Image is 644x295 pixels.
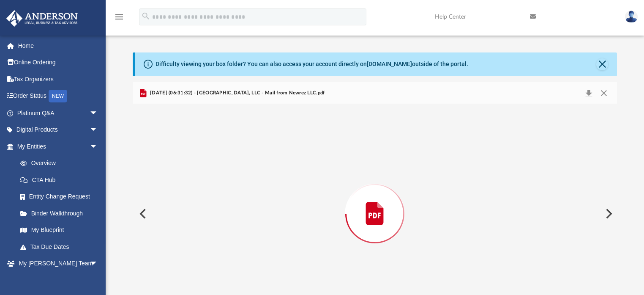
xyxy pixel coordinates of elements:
a: My Blueprint [12,222,106,239]
i: menu [114,12,124,22]
span: arrow_drop_down [90,138,106,155]
a: Tax Due Dates [12,238,111,255]
a: Online Ordering [6,54,111,71]
span: arrow_drop_down [90,105,106,122]
a: Digital Productsarrow_drop_down [6,121,111,138]
a: Platinum Q&Aarrow_drop_down [6,105,111,121]
i: search [141,11,150,21]
a: [DOMAIN_NAME] [367,61,412,67]
button: Previous File [133,202,151,226]
img: Anderson Advisors Platinum Portal [4,10,80,27]
a: menu [114,16,124,22]
span: [DATE] (06:31:32) - [GEOGRAPHIC_DATA], LLC - Mail from Newrez LLC.pdf [148,89,325,97]
a: Binder Walkthrough [12,205,111,222]
button: Next File [599,202,617,226]
a: Tax Organizers [6,71,111,88]
div: NEW [49,90,67,102]
a: My [PERSON_NAME] Teamarrow_drop_down [6,255,106,272]
a: Home [6,37,111,54]
a: My Entitiesarrow_drop_down [6,138,111,155]
a: Entity Change Request [12,188,111,205]
a: Overview [12,155,111,172]
span: arrow_drop_down [90,121,106,139]
button: Close [596,87,611,99]
img: User Pic [625,11,638,23]
div: Difficulty viewing your box folder? You can also access your account directly on outside of the p... [156,60,468,69]
span: arrow_drop_down [90,255,106,273]
button: Close [596,58,608,70]
button: Download [581,87,596,99]
a: Order StatusNEW [6,88,111,105]
a: CTA Hub [12,171,111,188]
